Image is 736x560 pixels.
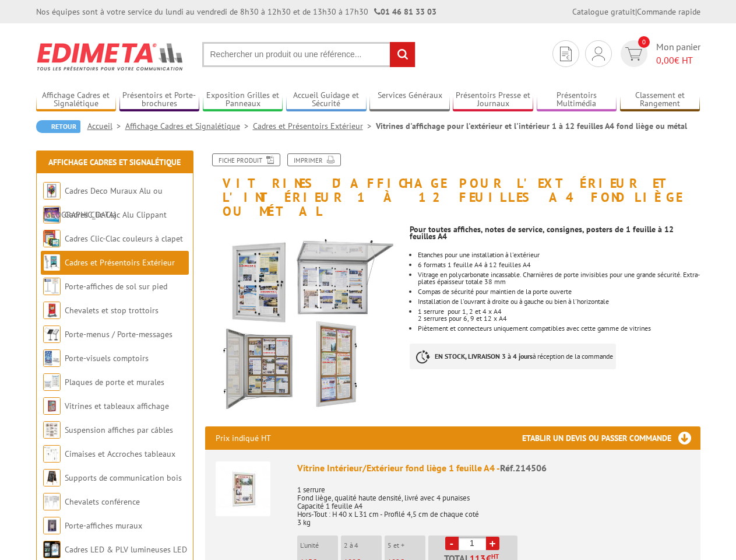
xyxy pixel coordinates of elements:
[36,35,185,78] img: Edimeta
[369,90,450,110] a: Services Généraux
[65,209,167,220] a: Cadres Clic-Clac Alu Clippant
[48,157,181,167] a: Affichage Cadres et Signalétique
[286,90,367,110] a: Accueil Guidage et Sécurité
[65,449,175,459] a: Cimaises et Accroches tableaux
[216,461,270,516] img: Vitrine Intérieur/Extérieur fond liège 1 feuille A4
[418,271,700,285] li: Vitrage en polycarbonate incassable. Charnières de porte invisibles pour une grande sécurité. Ext...
[344,541,382,549] p: 2 à 4
[418,261,700,268] li: 6 formats 1 feuille A4 à 12 feuilles A4
[65,305,159,316] a: Chevalets et stop trottoirs
[445,537,459,550] a: -
[65,473,182,483] a: Supports de communication bois
[297,478,690,527] p: 1 serrure Fond liège, qualité haute densité, livré avec 4 punaises Capacité 1 feuille A4 Hors-Tou...
[87,121,125,131] a: Accueil
[410,224,674,242] strong: Pour toutes affiches, notes de service, consignes, posters de 1 feuille à 12 feuilles A4
[43,517,61,534] img: Porte-affiches muraux
[65,544,187,555] a: Cadres LED & PLV lumineuses LED
[65,257,175,268] a: Cadres et Présentoirs Extérieur
[65,281,167,292] a: Porte-affiches de sol sur pied
[620,90,700,110] a: Classement et Rangement
[390,42,415,67] input: rechercher
[374,6,436,17] strong: 01 46 81 33 03
[43,254,61,271] img: Cadres et Présentoirs Extérieur
[418,251,700,258] p: Etanches pour une installation à l'extérieur
[43,230,61,247] img: Cadres Clic-Clac couleurs à clapet
[537,90,617,110] a: Présentoirs Multimédia
[453,90,533,110] a: Présentoirs Presse et Journaux
[656,54,674,66] span: 0,00
[418,288,700,295] li: Compas de sécurité pour maintien de la porte ouverte
[203,90,283,110] a: Exposition Grilles et Panneaux
[119,90,200,110] a: Présentoirs et Porte-brochures
[43,397,61,415] img: Vitrines et tableaux affichage
[43,278,61,295] img: Porte-affiches de sol sur pied
[560,47,572,61] img: devis rapide
[656,54,700,67] span: € HT
[196,153,709,219] h1: Vitrines d'affichage pour l'extérieur et l'intérieur 1 à 12 feuilles A4 fond liège ou métal
[43,493,61,510] img: Chevalets conférence
[65,496,140,507] a: Chevalets conférence
[125,121,253,131] a: Affichage Cadres et Signalétique
[572,6,635,17] a: Catalogue gratuit
[376,120,687,132] li: Vitrines d'affichage pour l'extérieur et l'intérieur 1 à 12 feuilles A4 fond liège ou métal
[418,325,700,332] li: Piètement et connecteurs uniquement compatibles avec cette gamme de vitrines
[43,445,61,463] img: Cimaises et Accroches tableaux
[65,329,172,339] a: Porte-menus / Porte-messages
[637,6,700,17] a: Commande rapide
[572,6,700,17] div: |
[205,225,402,421] img: vitrines_d_affichage_214506_1.jpg
[65,425,173,435] a: Suspension affiches par câbles
[287,153,341,166] a: Imprimer
[625,47,642,61] img: devis rapide
[212,153,280,166] a: Fiche produit
[656,40,700,67] span: Mon panier
[36,90,117,110] a: Affichage Cadres et Signalétique
[418,308,700,322] li: 1 serrure pour 1, 2 et 4 x A4 2 serrures pour 6, 9 et 12 x A4
[410,344,616,369] p: à réception de la commande
[43,469,61,487] img: Supports de communication bois
[43,325,61,343] img: Porte-menus / Porte-messages
[202,42,415,67] input: Rechercher un produit ou une référence...
[253,121,376,131] a: Cadres et Présentoirs Extérieur
[638,36,650,48] span: 0
[65,233,183,244] a: Cadres Clic-Clac couleurs à clapet
[297,461,690,475] div: Vitrine Intérieur/Extérieur fond liège 1 feuille A4 -
[43,349,61,367] img: Porte-visuels comptoirs
[36,6,436,17] div: Nos équipes sont à votre service du lundi au vendredi de 8h30 à 12h30 et de 13h30 à 17h30
[388,541,425,549] p: 5 et +
[486,537,499,550] a: +
[435,352,533,360] strong: EN STOCK, LIVRAISON 3 à 4 jours
[43,541,61,558] img: Cadres LED & PLV lumineuses LED
[500,462,547,474] span: Réf.214506
[65,520,142,531] a: Porte-affiches muraux
[65,401,169,411] a: Vitrines et tableaux affichage
[216,426,271,450] p: Prix indiqué HT
[43,182,61,199] img: Cadres Deco Muraux Alu ou Bois
[300,541,338,549] p: L'unité
[522,426,700,450] h3: Etablir un devis ou passer commande
[43,373,61,391] img: Plaques de porte et murales
[65,353,149,363] a: Porte-visuels comptoirs
[43,185,163,220] a: Cadres Deco Muraux Alu ou [GEOGRAPHIC_DATA]
[592,47,605,61] img: devis rapide
[43,421,61,439] img: Suspension affiches par câbles
[618,40,700,67] a: devis rapide 0 Mon panier 0,00€ HT
[43,302,61,319] img: Chevalets et stop trottoirs
[418,298,700,305] li: Installation de l'ouvrant à droite ou à gauche ou bien à l'horizontale
[36,120,80,133] a: Retour
[65,377,164,387] a: Plaques de porte et murales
